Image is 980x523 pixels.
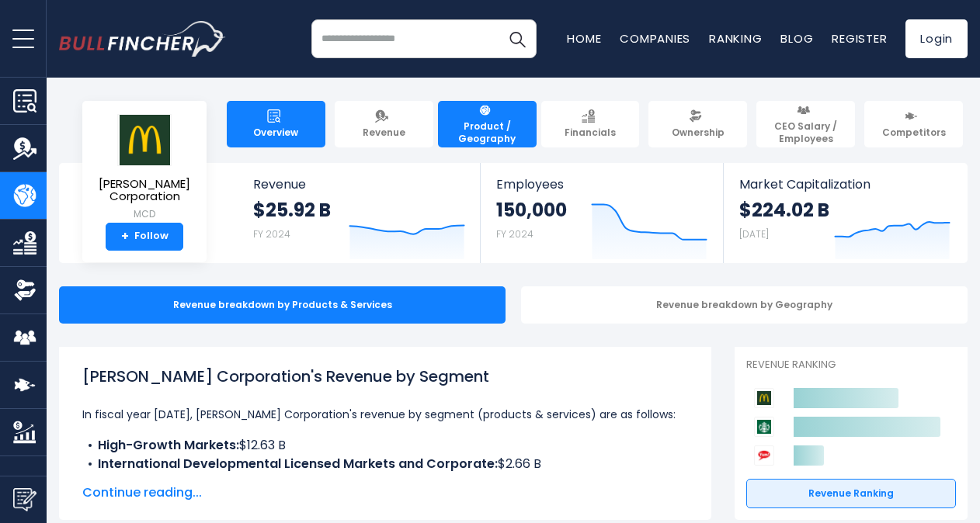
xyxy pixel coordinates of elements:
[253,198,331,222] strong: $25.92 B
[754,417,774,437] img: Starbucks Corporation competitors logo
[739,227,769,241] small: [DATE]
[496,177,707,192] span: Employees
[709,30,762,47] a: Ranking
[94,113,195,223] a: [PERSON_NAME] Corporation MCD
[565,126,616,139] span: Financials
[95,207,194,221] small: MCD
[335,101,433,147] a: Revenue
[106,223,183,251] a: +Follow
[59,21,226,57] img: bullfincher logo
[648,101,747,147] a: Ownership
[82,436,688,455] li: $12.63 B
[82,365,688,388] h1: [PERSON_NAME] Corporation's Revenue by Segment
[253,227,290,241] small: FY 2024
[82,405,688,424] p: In fiscal year [DATE], [PERSON_NAME] Corporation's revenue by segment (products & services) are a...
[763,120,848,144] span: CEO Salary / Employees
[59,21,226,57] a: Go to homepage
[832,30,887,47] a: Register
[864,101,963,147] a: Competitors
[739,177,950,192] span: Market Capitalization
[754,388,774,408] img: McDonald's Corporation competitors logo
[541,101,640,147] a: Financials
[521,286,968,324] div: Revenue breakdown by Geography
[445,120,530,144] span: Product / Geography
[739,198,829,222] strong: $224.02 B
[481,163,722,263] a: Employees 150,000 FY 2024
[754,445,774,466] img: Yum! Brands competitors logo
[905,19,968,58] a: Login
[363,126,405,139] span: Revenue
[756,101,855,147] a: CEO Salary / Employees
[98,455,498,473] b: International Developmental Licensed Markets and Corporate:
[95,178,194,203] span: [PERSON_NAME] Corporation
[59,286,506,324] div: Revenue breakdown by Products & Services
[253,177,465,192] span: Revenue
[82,483,688,502] span: Continue reading...
[496,227,533,241] small: FY 2024
[98,436,239,454] b: High-Growth Markets:
[780,30,813,47] a: Blog
[746,479,956,508] a: Revenue Ranking
[82,455,688,473] li: $2.66 B
[746,358,956,372] p: Revenue Ranking
[227,101,325,147] a: Overview
[496,198,567,222] strong: 150,000
[724,163,966,263] a: Market Capitalization $224.02 B [DATE]
[253,126,298,139] span: Overview
[882,126,946,139] span: Competitors
[672,126,725,139] span: Ownership
[121,230,129,244] strong: +
[238,163,481,263] a: Revenue $25.92 B FY 2024
[567,30,601,47] a: Home
[438,101,537,147] a: Product / Geography
[620,30,690,47] a: Companies
[498,19,537,58] button: Search
[13,279,36,302] img: Ownership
